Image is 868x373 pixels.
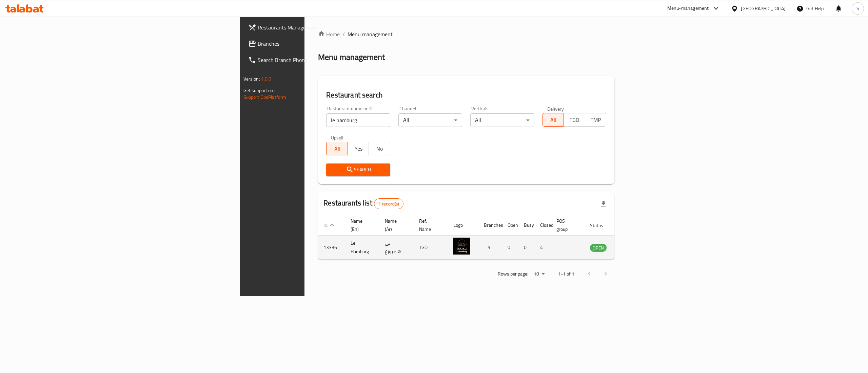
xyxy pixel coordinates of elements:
span: 1.0.0 [261,74,272,83]
p: 1-1 of 1 [558,270,574,278]
h2: Restaurants list [323,198,403,209]
nav: breadcrumb [318,30,614,38]
span: TMP [588,115,604,125]
button: All [326,142,348,155]
div: Rows per page: [531,269,547,279]
a: Support.OpsPlatform [243,93,287,102]
a: Restaurants Management [243,19,385,36]
span: Restaurants Management [258,23,380,31]
span: Search Branch Phone [258,56,380,64]
span: Get support on: [243,86,275,95]
span: All [329,144,345,154]
table: enhanced table [318,215,644,260]
h2: Restaurant search [326,90,606,100]
a: Branches [243,36,385,52]
img: Le Hamburg [453,238,470,255]
p: Rows per page: [498,270,528,278]
button: No [369,142,390,155]
span: TGO [567,115,583,125]
button: TGO [564,113,585,127]
span: S [856,5,859,12]
div: Export file [595,196,612,212]
th: Logo [448,215,478,236]
td: 0 [518,236,535,260]
span: 1 record(s) [374,201,403,207]
div: All [398,113,462,127]
th: Closed [535,215,551,236]
span: All [546,115,561,125]
label: Delivery [547,106,564,111]
td: 5 [478,236,502,260]
td: 4 [535,236,551,260]
label: Upsell [331,135,343,140]
button: Yes [348,142,369,155]
button: TMP [585,113,607,127]
span: Yes [351,144,367,154]
span: ID [323,221,336,229]
th: Busy [518,215,535,236]
span: Name (En) [351,217,371,233]
td: لي هامبورغ [379,236,414,260]
span: No [372,144,388,154]
span: Search [332,166,385,174]
span: Branches [258,40,380,48]
th: Branches [478,215,502,236]
button: Search [326,163,390,176]
span: Version: [243,74,260,83]
a: Search Branch Phone [243,52,385,68]
div: All [470,113,534,127]
td: 0 [502,236,518,260]
span: Name (Ar) [385,217,406,233]
span: Ref. Name [419,217,440,233]
div: [GEOGRAPHIC_DATA] [741,5,786,12]
span: OPEN [590,244,607,252]
span: Status [590,221,612,229]
button: All [542,113,564,127]
div: Menu-management [667,4,709,13]
span: POS group [556,217,576,233]
td: TGO [414,236,448,260]
input: Search for restaurant name or ID.. [326,113,390,127]
th: Open [502,215,518,236]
